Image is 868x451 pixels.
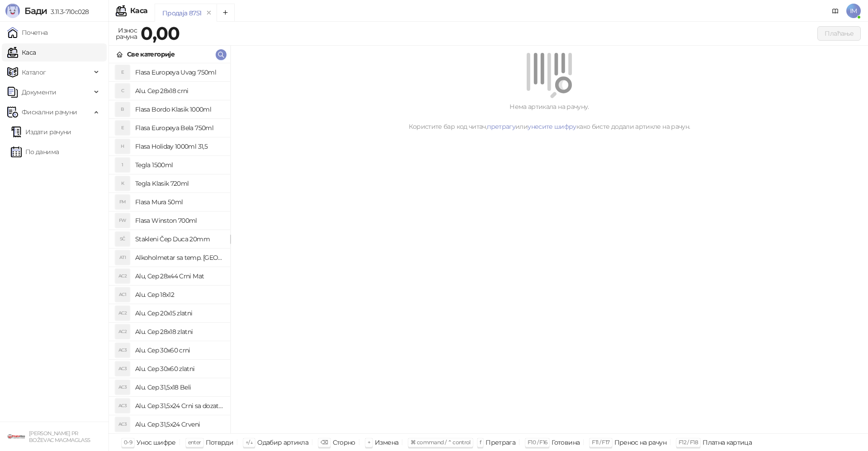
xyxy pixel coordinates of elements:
[135,287,223,302] h4: Alu. Cep 18x12
[135,417,223,432] h4: Alu. Cep 31,5x24 Crveni
[528,122,576,131] a: унесите шифру
[115,306,130,320] div: AC2
[7,428,25,446] img: 64x64-companyLogo-1893ffd3-f8d7-40ed-872e-741d608dc9d9.png
[115,176,130,191] div: K
[528,439,547,446] span: F10 / F16
[5,4,20,18] img: Logo
[22,63,46,81] span: Каталог
[47,8,89,16] span: 3.11.3-710c028
[24,5,47,16] span: Бади
[115,287,130,302] div: AC1
[135,324,223,339] h4: Alu. Cep 28x18 zlatni
[109,63,230,433] div: grid
[135,213,223,228] h4: Flasa Winston 700ml
[817,26,861,41] button: Плаћање
[115,362,130,376] div: AC3
[614,437,666,448] div: Пренос на рачун
[115,158,130,172] div: 1
[115,417,130,432] div: AC3
[828,4,843,18] a: Документација
[135,121,223,135] h4: Flasa Europeya Bela 750ml
[141,22,179,44] strong: 0,00
[115,250,130,265] div: ATI
[203,9,215,17] button: remove
[206,437,234,448] div: Потврди
[124,439,132,446] span: 0-9
[115,139,130,154] div: H
[135,158,223,172] h4: Tegla 1500ml
[321,439,328,446] span: ⌫
[368,439,370,446] span: +
[257,437,308,448] div: Одабир артикла
[11,123,71,141] a: Издати рачуни
[846,4,861,18] span: IM
[486,437,515,448] div: Претрага
[115,65,130,80] div: E
[135,343,223,357] h4: Alu. Cep 30x60 crni
[115,232,130,246] div: SČ
[217,4,235,22] button: Add tab
[115,380,130,395] div: AC3
[135,84,223,98] h4: Alu. Cep 28x18 crni
[135,269,223,283] h4: Alu, Cep 28x44 Crni Mat
[115,213,130,228] div: FW
[135,399,223,413] h4: Alu. Cep 31,5x24 Crni sa dozatorom
[115,121,130,135] div: E
[115,399,130,413] div: AC3
[135,250,223,265] h4: Alkoholmetar sa temp. [GEOGRAPHIC_DATA]
[114,24,139,42] div: Износ рачуна
[135,139,223,154] h4: Flasa Holiday 1000ml 31,5
[137,437,176,448] div: Унос шифре
[679,439,698,446] span: F12 / F18
[135,195,223,209] h4: Flasa Mura 50ml
[135,232,223,246] h4: Stakleni Čep Duca 20mm
[22,103,77,121] span: Фискални рачуни
[115,102,130,117] div: B
[7,23,48,42] a: Почетна
[135,362,223,376] h4: Alu. Cep 30x60 zlatni
[29,430,90,443] small: [PERSON_NAME] PR BOŽEVAC MAGMAGLASS
[245,439,253,446] span: ↑/↓
[115,343,130,357] div: AC3
[7,43,36,61] a: Каса
[135,176,223,191] h4: Tegla Klasik 720ml
[241,102,857,132] div: Нема артикала на рачуну. Користите бар код читач, или како бисте додали артикле на рачун.
[480,439,481,446] span: f
[592,439,609,446] span: F11 / F17
[135,380,223,395] h4: Alu. Cep 31,5x18 Beli
[375,437,398,448] div: Измена
[135,65,223,80] h4: Flasa Europeya Uvag 750ml
[115,324,130,339] div: AC2
[552,437,580,448] div: Готовина
[410,439,471,446] span: ⌘ command / ⌃ control
[135,102,223,117] h4: Flasa Bordo Klasik 1000ml
[115,269,130,283] div: AC2
[11,143,59,161] a: По данима
[188,439,201,446] span: enter
[487,122,515,131] a: претрагу
[115,195,130,209] div: FM
[135,306,223,320] h4: Alu. Cep 20x15 zlatni
[162,8,201,18] div: Продаја 8751
[127,49,175,59] div: Све категорије
[22,83,56,101] span: Документи
[115,84,130,98] div: C
[703,437,752,448] div: Платна картица
[333,437,355,448] div: Сторно
[130,7,147,14] div: Каса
